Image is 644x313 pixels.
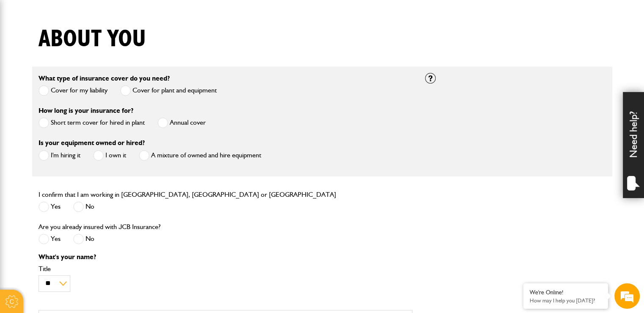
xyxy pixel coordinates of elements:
[158,117,206,128] label: Annual cover
[73,201,94,212] label: No
[120,85,217,96] label: Cover for plant and equipment
[39,25,146,53] h1: About you
[39,107,133,114] label: How long is your insurance for?
[530,289,602,296] div: We're Online!
[39,224,160,230] label: Are you already insured with JCB Insurance?
[39,234,61,244] label: Yes
[39,85,108,96] label: Cover for my liability
[139,150,261,161] label: A mixture of owned and hire equipment
[93,150,126,161] label: I own it
[39,265,412,272] label: Title
[39,191,336,198] label: I confirm that I am working in [GEOGRAPHIC_DATA], [GEOGRAPHIC_DATA] or [GEOGRAPHIC_DATA]
[39,201,61,212] label: Yes
[39,150,80,161] label: I'm hiring it
[39,75,170,82] label: What type of insurance cover do you need?
[39,254,412,260] p: What's your name?
[530,297,602,304] p: How may I help you today?
[39,117,145,128] label: Short term cover for hired in plant
[623,92,644,198] div: Need help?
[39,140,145,146] label: Is your equipment owned or hired?
[73,234,94,244] label: No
